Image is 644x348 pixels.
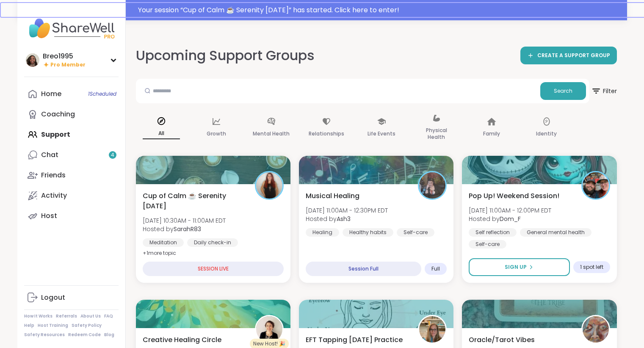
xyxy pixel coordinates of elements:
[143,238,184,247] div: Meditation
[500,215,521,223] b: Dom_F
[540,82,586,100] button: Search
[41,211,57,221] div: Host
[24,104,119,124] a: Coaching
[88,91,116,97] span: 1 Scheduled
[143,335,221,345] span: Creative Healing Circle
[136,46,321,65] h2: Upcoming Support Groups
[536,129,557,139] p: Identity
[24,206,119,226] a: Host
[174,225,201,233] b: SarahR83
[187,238,238,247] div: Daily check-in
[256,316,282,342] img: Jenne
[469,191,559,201] span: Pop Up! Weekend Session!
[104,332,114,338] a: Blog
[143,262,284,276] div: SESSION LIVE
[41,110,75,119] div: Coaching
[41,150,58,160] div: Chat
[207,129,226,139] p: Growth
[24,145,119,165] a: Chat4
[24,14,119,43] img: ShareWell Nav Logo
[469,228,517,237] div: Self reflection
[50,61,86,69] span: Pro Member
[110,110,117,117] iframe: Spotlight
[580,264,603,271] span: 1 spot left
[419,316,445,342] img: Jill_LadyOfTheMountain
[306,206,388,215] span: [DATE] 11:00AM - 12:30PM EDT
[104,313,113,319] a: FAQ
[368,129,395,139] p: Life Events
[72,323,102,329] a: Safety Policy
[143,128,180,139] p: All
[318,51,324,58] iframe: Spotlight
[591,81,617,101] span: Filter
[111,152,114,159] span: 4
[306,191,359,201] span: Musical Healing
[24,165,119,185] a: Friends
[583,316,609,342] img: GoingThruIt
[520,47,617,64] a: CREATE A SUPPORT GROUP
[483,129,500,139] p: Family
[80,313,101,319] a: About Us
[26,53,39,67] img: Breo1995
[583,172,609,199] img: Dom_F
[253,129,290,139] p: Mental Health
[41,293,65,302] div: Logout
[419,172,445,199] img: Ash3
[469,335,535,345] span: Oracle/Tarot Vibes
[554,87,572,95] span: Search
[43,52,86,61] div: Breo1995
[505,263,527,271] span: Sign Up
[24,313,53,319] a: How It Works
[591,79,617,103] button: Filter
[41,191,67,200] div: Activity
[143,191,246,211] span: Cup of Calm ☕ Serenity [DATE]
[469,258,569,276] button: Sign Up
[309,129,344,139] p: Relationships
[24,332,65,338] a: Safety Resources
[537,52,610,59] span: CREATE A SUPPORT GROUP
[41,171,66,180] div: Friends
[68,332,101,338] a: Redeem Code
[256,172,282,199] img: SarahR83
[56,313,77,319] a: Referrals
[343,228,393,237] div: Healthy habits
[306,262,421,276] div: Session Full
[143,225,226,233] span: Hosted by
[24,185,119,206] a: Activity
[337,215,351,223] b: Ash3
[431,265,440,272] span: Full
[24,323,34,329] a: Help
[469,215,551,223] span: Hosted by
[143,216,226,225] span: [DATE] 10:30AM - 11:00AM EDT
[41,89,61,99] div: Home
[397,228,434,237] div: Self-care
[469,240,506,249] div: Self-care
[24,84,119,104] a: Home1Scheduled
[24,287,119,308] a: Logout
[38,323,68,329] a: Host Training
[418,125,455,142] p: Physical Health
[520,228,591,237] div: General mental health
[306,335,403,345] span: EFT Tapping [DATE] Practice
[469,206,551,215] span: [DATE] 11:00AM - 12:00PM EDT
[306,228,339,237] div: Healing
[306,215,388,223] span: Hosted by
